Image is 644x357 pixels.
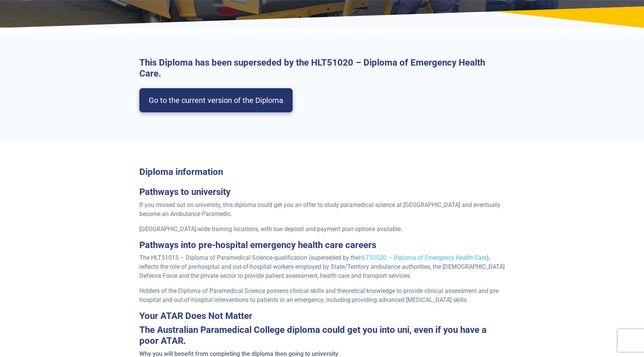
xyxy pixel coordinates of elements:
[139,167,505,178] h3: Diploma information
[139,201,505,219] p: If you missed out on university, this diploma could get you an offer to study paramedical science...
[139,311,505,322] h3: Your ATAR Does Not Matter
[139,187,505,198] h3: Pathways to university
[139,325,505,346] h3: The Australian Paramedical College diploma could get you into uni, even if you have a poor ATAR.
[139,88,293,112] a: Go to the current version of the Diploma
[139,287,505,305] p: Holders of the Diploma of Paramedical Science possess clinical skills and theoretical knowledge t...
[139,253,505,280] p: The HLT51015 – Diploma of Paramedical Science qualification (superseded by the ), reflects the ro...
[359,254,487,261] a: HLT51020 – Diploma of Emergency Health Care
[139,240,505,251] h3: Pathways into pre-hospital emergency health care careers
[139,225,505,234] p: [GEOGRAPHIC_DATA]-wide training locations, with low deposit and payment plan options available.
[139,57,505,79] h3: This Diploma has been superseded by the HLT51020 – Diploma of Emergency Health Care.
